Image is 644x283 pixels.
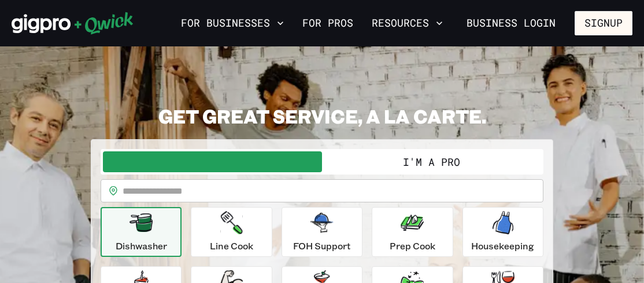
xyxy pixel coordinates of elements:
p: Housekeeping [471,239,534,253]
button: Prep Cook [372,207,453,257]
a: For Pros [298,13,358,33]
p: FOH Support [293,239,351,253]
p: Line Cook [210,239,253,253]
button: Line Cook [191,207,272,257]
button: Resources [367,13,447,33]
button: I'm a Business [103,151,322,172]
a: Business Login [457,11,565,35]
button: Signup [575,11,632,35]
h2: GET GREAT SERVICE, A LA CARTE. [91,104,553,128]
p: Dishwasher [116,239,167,253]
button: Housekeeping [462,207,543,257]
button: Dishwasher [101,207,182,257]
button: For Businesses [176,13,288,33]
button: I'm a Pro [322,151,541,172]
button: FOH Support [282,207,362,257]
p: Prep Cook [390,239,435,253]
